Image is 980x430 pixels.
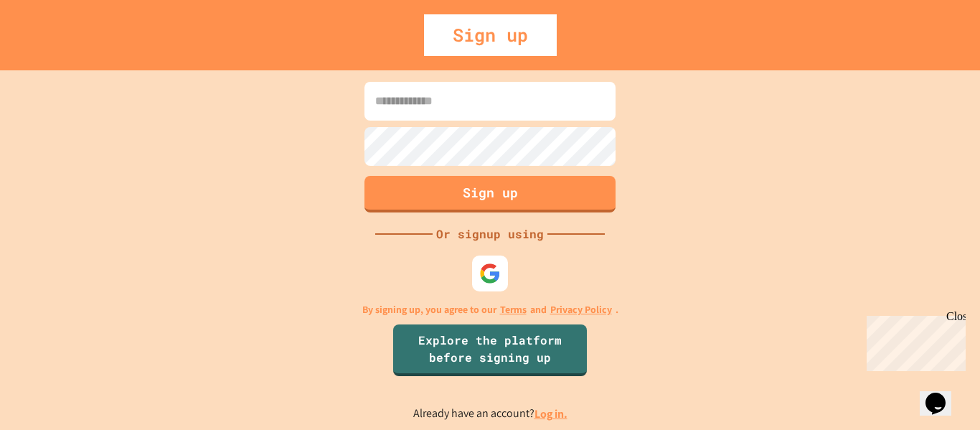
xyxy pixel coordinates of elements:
p: By signing up, you agree to our and . [362,302,618,317]
a: Privacy Policy [550,302,612,317]
iframe: chat widget [920,373,966,416]
iframe: chat widget [861,310,966,371]
p: Already have an account? [413,405,567,423]
a: Log in. [534,406,567,421]
img: google-icon.svg [479,263,501,284]
div: Or signup using [433,225,547,243]
a: Explore the platform before signing up [393,324,587,376]
div: Sign up [424,14,557,56]
button: Sign up [364,176,616,212]
a: Terms [500,302,527,317]
div: Chat with us now!Close [6,6,99,91]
